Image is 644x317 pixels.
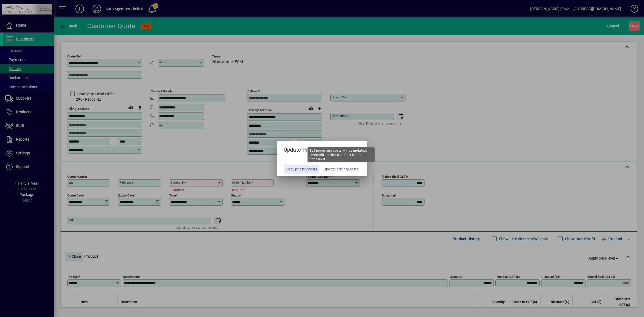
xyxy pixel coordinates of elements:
span: Copy pricing/costs [286,166,317,172]
span: Update pricing/costs [324,166,358,172]
button: Update pricing/costs [321,165,361,174]
button: Copy pricing/costs [284,165,319,174]
div: Sell prices and costs will be updated. Lines will use the customer's default price level. [308,147,375,162]
h5: Update Pricing? [277,141,367,156]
